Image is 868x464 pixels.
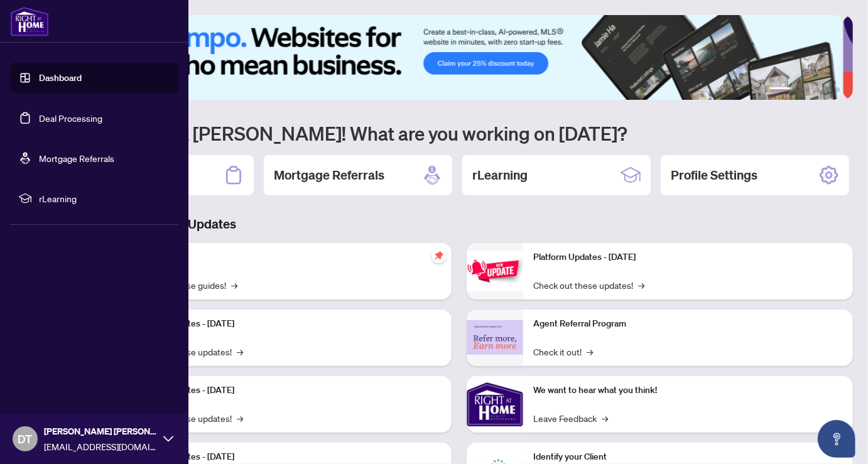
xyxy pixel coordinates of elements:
a: Mortgage Referrals [39,153,114,164]
p: Self-Help [132,251,442,264]
img: Platform Updates - June 23, 2025 [467,251,523,291]
button: 4 [815,87,820,92]
img: Agent Referral Program [467,320,523,355]
a: Leave Feedback→ [533,411,608,425]
span: [EMAIL_ADDRESS][DOMAIN_NAME] [44,440,157,453]
p: Platform Updates - [DATE] [132,450,442,464]
p: Agent Referral Program [533,317,843,331]
h1: Welcome back [PERSON_NAME]! What are you working on [DATE]? [65,121,853,145]
a: Deal Processing [39,112,102,124]
span: → [237,345,243,359]
h3: Brokerage & Industry Updates [65,215,853,233]
span: → [237,411,243,425]
a: Check it out!→ [533,345,593,359]
p: Platform Updates - [DATE] [132,384,442,397]
p: Platform Updates - [DATE] [132,317,442,331]
span: [PERSON_NAME] [PERSON_NAME] [44,424,157,438]
span: → [638,278,644,292]
a: Check out these updates!→ [533,278,644,292]
p: Identify your Client [533,450,843,464]
span: → [231,278,237,292]
img: Slide 0 [65,15,843,100]
p: Platform Updates - [DATE] [533,251,843,264]
p: We want to hear what you think! [533,384,843,397]
span: → [602,411,608,425]
h2: rLearning [472,166,528,184]
h2: Mortgage Referrals [274,166,384,184]
button: 5 [825,87,830,92]
h2: Profile Settings [671,166,757,184]
button: 6 [835,87,840,92]
button: 3 [805,87,810,92]
button: 2 [795,87,800,92]
span: → [587,345,593,359]
img: We want to hear what you think! [467,376,523,433]
button: Open asap [818,420,855,458]
span: rLearning [39,192,170,205]
button: 1 [770,87,790,92]
span: DT [18,430,33,448]
span: pushpin [431,248,447,263]
img: logo [10,6,49,36]
a: Dashboard [39,72,82,84]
